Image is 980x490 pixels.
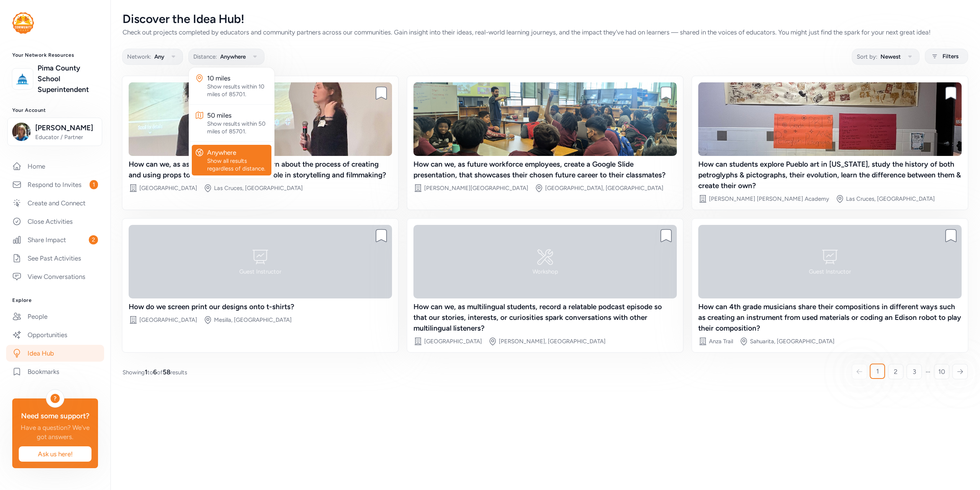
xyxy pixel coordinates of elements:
button: Network:Any [122,49,183,65]
a: Idea Hub [6,345,104,362]
div: How can students explore Pueblo art in [US_STATE], study the history of both petroglyphs & pictog... [698,159,962,191]
span: [PERSON_NAME] [35,123,97,133]
div: Las Cruces, [GEOGRAPHIC_DATA] [214,184,303,192]
span: Sort by: [857,52,877,61]
span: 6 [153,368,157,376]
span: Network: [127,52,151,61]
h3: Your Network Resources [12,52,98,58]
div: How can we, as multilingual students, record a relatable podcast episode so that our stories, int... [413,302,677,334]
a: Close Activities [6,213,104,230]
span: 1 [876,367,879,376]
div: [GEOGRAPHIC_DATA], [GEOGRAPHIC_DATA] [545,184,663,192]
img: logo [14,70,31,87]
div: How can we, as future workforce employees, create a Google Slide presentation, that showcases the... [413,159,677,180]
div: Workshop [532,268,558,275]
a: Create and Connect [6,195,104,211]
span: Newest [880,52,901,61]
div: Guest Instructor [239,268,281,275]
h3: Your Account [12,107,98,113]
button: Sort by:Newest [852,49,920,65]
div: Check out projects completed by educators and community partners across our communities. Gain ins... [122,28,968,37]
button: Distance:Anywhere [188,49,265,65]
img: image [129,82,392,156]
a: Share Impact2 [6,231,104,248]
span: Educator / Partner [35,133,97,141]
div: Show results within 10 miles of 85701. [207,83,268,98]
div: Distance:Anywhere [189,67,274,179]
div: Have a question? We've got answers. [18,423,92,441]
span: 2 [894,367,898,376]
div: Mesilla, [GEOGRAPHIC_DATA] [214,316,292,324]
a: People [6,308,104,325]
div: [GEOGRAPHIC_DATA] [139,316,197,324]
span: 1 [90,180,98,189]
div: Las Cruces, [GEOGRAPHIC_DATA] [846,195,935,203]
img: logo [12,12,34,34]
span: Filters [942,52,959,61]
a: View Conversations [6,268,104,285]
div: ? [51,394,60,403]
a: Home [6,158,104,175]
span: Distance: [193,52,217,61]
span: 10 [938,367,945,376]
div: 10 miles [207,74,268,83]
div: Show results within 50 miles of 85701. [207,120,268,135]
span: Anywhere [220,52,246,61]
div: Anywhere [207,148,268,157]
a: Pima County School Superintendent [38,63,98,95]
div: [PERSON_NAME], [GEOGRAPHIC_DATA] [499,338,606,345]
div: 50 miles [207,111,268,120]
div: Anza Trail [709,338,733,345]
span: 1 [145,368,147,376]
a: Respond to Invites1 [6,176,104,193]
span: 3 [913,367,916,376]
span: Ask us here! [25,449,85,459]
div: How can 4th grade musicians share their compositions in different ways such as creating an instru... [698,302,962,334]
button: [PERSON_NAME]Educator / Partner [7,118,102,146]
div: How can we, as aspiring prop designers, learn about the process of creating and using props to be... [129,159,392,180]
h3: Explore [12,297,98,303]
span: Showing to of results [122,367,187,377]
div: How do we screen print our designs onto t-shirts? [129,302,392,312]
div: [GEOGRAPHIC_DATA] [424,338,482,345]
div: Need some support? [18,411,92,421]
img: image [698,82,962,156]
span: 58 [163,368,170,376]
div: Sahuarita, [GEOGRAPHIC_DATA] [750,338,835,345]
div: Discover the Idea Hub! [122,12,968,26]
div: Show all results regardless of distance. [207,157,268,172]
button: Ask us here! [18,446,92,462]
img: image [413,82,677,156]
div: [GEOGRAPHIC_DATA] [139,184,197,192]
span: 2 [89,235,98,244]
span: Any [154,52,164,61]
a: 2 [888,364,903,379]
a: 10 [934,364,949,379]
div: [PERSON_NAME] [PERSON_NAME] Academy [709,195,829,203]
a: Opportunities [6,326,104,343]
a: Bookmarks [6,363,104,380]
div: [PERSON_NAME][GEOGRAPHIC_DATA] [424,184,528,192]
a: 3 [906,364,922,379]
div: Guest Instructor [809,268,851,275]
a: See Past Activities [6,250,104,267]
